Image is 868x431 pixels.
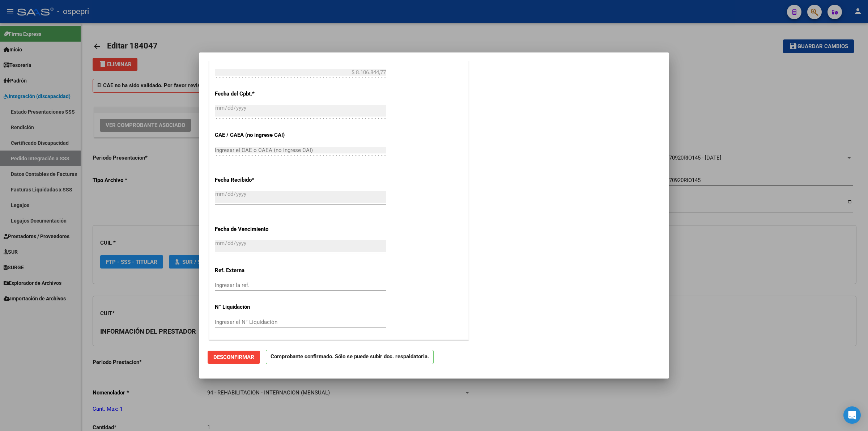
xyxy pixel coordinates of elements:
p: CAE / CAEA (no ingrese CAI) [215,131,289,139]
p: Fecha del Cpbt. [215,90,289,98]
button: Desconfirmar [208,351,260,364]
p: Fecha de Vencimiento [215,225,289,233]
p: Ref. Externa [215,266,289,275]
span: Desconfirmar [213,354,254,360]
p: Fecha Recibido [215,176,289,184]
div: Open Intercom Messenger [843,406,861,424]
p: Comprobante confirmado. Sólo se puede subir doc. respaldatoria. [266,350,434,364]
p: N° Liquidación [215,303,289,311]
